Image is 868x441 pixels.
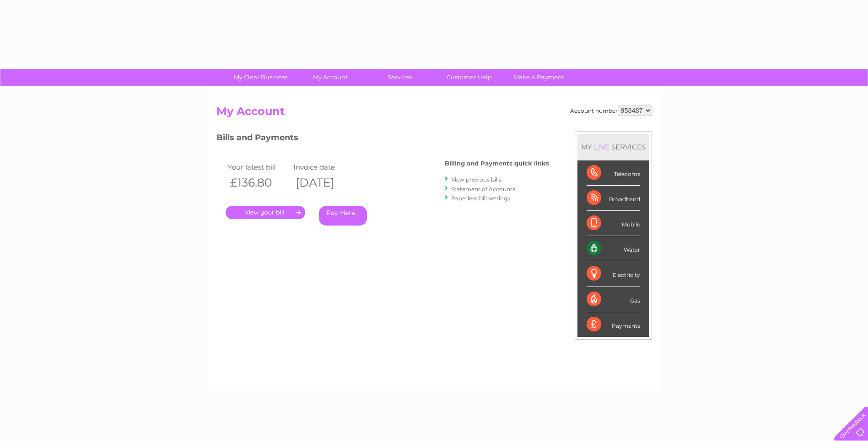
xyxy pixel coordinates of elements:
[226,161,291,173] td: Your latest bill
[587,312,640,337] div: Payments
[291,173,357,192] th: [DATE]
[226,206,305,219] a: .
[362,69,437,86] a: Services
[451,186,515,193] a: Statement of Accounts
[319,206,367,226] a: Pay Here
[451,195,510,202] a: Paperless bill settings
[226,173,291,192] th: £136.80
[451,176,501,183] a: View previous bills
[445,160,549,167] h4: Billing and Payments quick links
[501,69,577,86] a: Make A Payment
[291,161,357,173] td: Invoice date
[292,69,368,86] a: My Account
[587,160,640,186] div: Telecoms
[431,69,507,86] a: Customer Help
[587,236,640,261] div: Water
[587,211,640,236] div: Mobile
[587,287,640,312] div: Gas
[592,143,611,151] div: LIVE
[570,105,652,116] div: Account number
[223,69,298,86] a: My Clear Business
[577,134,649,160] div: MY SERVICES
[216,131,549,147] h3: Bills and Payments
[587,186,640,211] div: Broadband
[587,261,640,287] div: Electricity
[216,105,652,122] h2: My Account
